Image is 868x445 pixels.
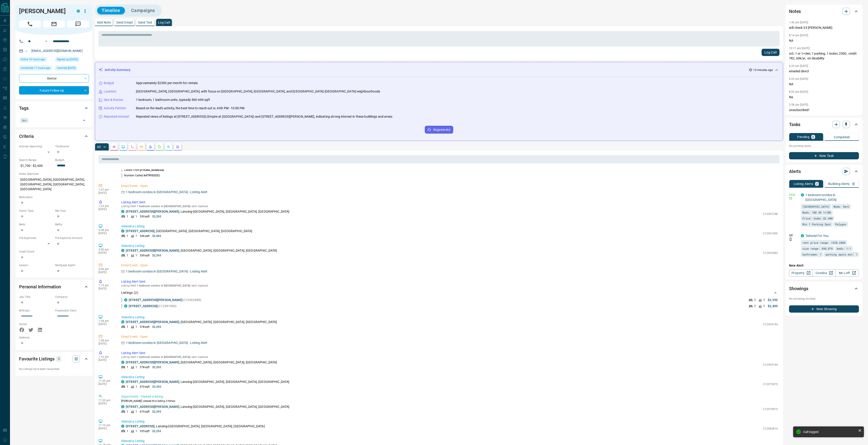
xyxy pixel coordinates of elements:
span: rent price range: 1530,2860 [802,240,845,245]
p: , Lansing-[GEOGRAPHIC_DATA], [GEOGRAPHIC_DATA], [GEOGRAPHIC_DATA] [126,424,265,429]
p: Off [789,233,798,238]
span: Beds: 1BD OR 1+1BD [802,210,831,215]
p: 1 [763,298,765,302]
p: 539 sqft [140,253,150,258]
p: 8:03 pm [DATE] [789,90,808,93]
p: Timeframe: [55,144,89,148]
p: 2 [816,182,818,185]
h2: Tasks [789,121,800,128]
p: Completed [834,136,850,139]
p: 11:19 pm [98,424,114,427]
p: [DATE] [98,342,114,345]
p: $2,200 [152,325,161,329]
p: 1:23 pm [98,204,114,208]
p: $2,250 [152,429,161,433]
p: C12391909 [763,231,778,236]
p: 11:20 pm [98,399,114,402]
a: [STREET_ADDRESS][PERSON_NAME] [129,298,182,302]
p: [DATE] [98,251,114,254]
p: 1:12 pm [98,355,114,358]
p: , Lansing-[GEOGRAPHIC_DATA], [GEOGRAPHIC_DATA], [GEOGRAPHIC_DATA] [126,379,289,384]
h2: Notes [789,8,801,15]
p: Beds: [19,222,53,226]
span: Call [19,20,41,28]
p: 1 [127,385,128,389]
h2: Criteria [19,133,34,140]
p: Credit Score: [19,250,89,254]
p: 670 sqft [140,410,150,414]
span: Signed up [DATE] [57,57,78,62]
p: C12390144 [763,322,778,326]
p: 1:28 pm [98,319,114,323]
p: [DATE] [98,232,114,235]
p: 0 [58,356,60,361]
p: 535 sqft [140,429,150,433]
p: 1 [763,304,765,309]
p: Email Event - Open [121,263,778,268]
p: [DATE] [98,191,114,195]
p: 0 [853,182,854,185]
a: Property [789,269,812,277]
p: 1 [135,325,137,329]
p: C12395748 [763,212,778,216]
svg: Requests [158,145,161,149]
div: Listings: (2) [121,289,778,297]
h2: Favourite Listings [19,355,54,362]
p: 1 bedroom condos in [GEOGRAPHIC_DATA] - Listing Alert [126,269,207,274]
p: 3:00 pm [98,248,114,251]
a: Condos [812,269,836,277]
p: 1 [754,298,756,302]
p: 1 [127,253,128,258]
svg: Emails [140,145,143,149]
span: Price: Under $2,400 [802,216,833,221]
p: $2,200 [152,214,161,219]
div: Call logged [803,430,856,434]
h2: Personal Information [19,283,61,290]
p: 5:28 pm [98,229,114,232]
p: $2,400 [152,234,161,238]
p: Called From: [121,168,164,172]
div: Tasks [789,119,859,130]
p: No showings booked [789,297,859,301]
span: bathrooms: 1 [802,252,821,257]
p: Listing Alert Sent [121,279,778,284]
div: Renter [19,74,89,83]
p: Listings: ( 2 ) [121,290,138,295]
p: [DATE] [98,208,114,211]
p: Number Called: [121,173,160,178]
div: condos.ca [121,229,124,233]
p: 1:19 pm [98,284,114,287]
p: No listings have been favourited [19,367,89,371]
p: Listing Alert : - sent via email [121,284,778,287]
div: Future Follow Up [19,86,89,95]
p: 0 [812,135,814,139]
p: 1 bedroom condos in [GEOGRAPHIC_DATA] - Listing Alert [126,190,207,195]
p: Email Event - Open [121,334,778,339]
p: 1 [127,365,128,369]
p: NA [789,82,859,87]
p: oct, 1 or 1+den, 1 parking, 1 locker, 2300, credit 782, 60k/yr, on disability [789,51,859,61]
p: 670 sqft [140,385,150,389]
p: 1 [127,234,128,238]
p: Listing Alert Sent [121,200,778,205]
button: New Task [789,152,859,159]
p: Possession Date: [55,309,89,313]
a: [STREET_ADDRESS][PERSON_NAME] [126,405,179,409]
a: [STREET_ADDRESS][PERSON_NAME] [126,249,179,252]
p: $1,700 - $2,600 [19,162,53,170]
p: [PERSON_NAME] viewed this listing 3 times [121,399,778,403]
a: [STREET_ADDRESS][PERSON_NAME] [126,360,179,364]
p: $2,350 [152,253,161,258]
svg: Email [789,197,792,200]
p: Company: [55,295,89,299]
p: [DATE] [98,427,114,430]
p: $2,350 [152,410,161,414]
a: Tailored For You [805,234,829,238]
a: [STREET_ADDRESS] [126,229,155,233]
span: Message [67,20,89,28]
p: C12390144 [763,363,778,367]
p: Pre-Approval Amount: [55,236,89,240]
h1: [PERSON_NAME] [19,7,70,15]
span: 1 bedroom condos in [GEOGRAPHIC_DATA] [137,205,190,208]
p: 8:14 pm [DATE] [789,34,808,37]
